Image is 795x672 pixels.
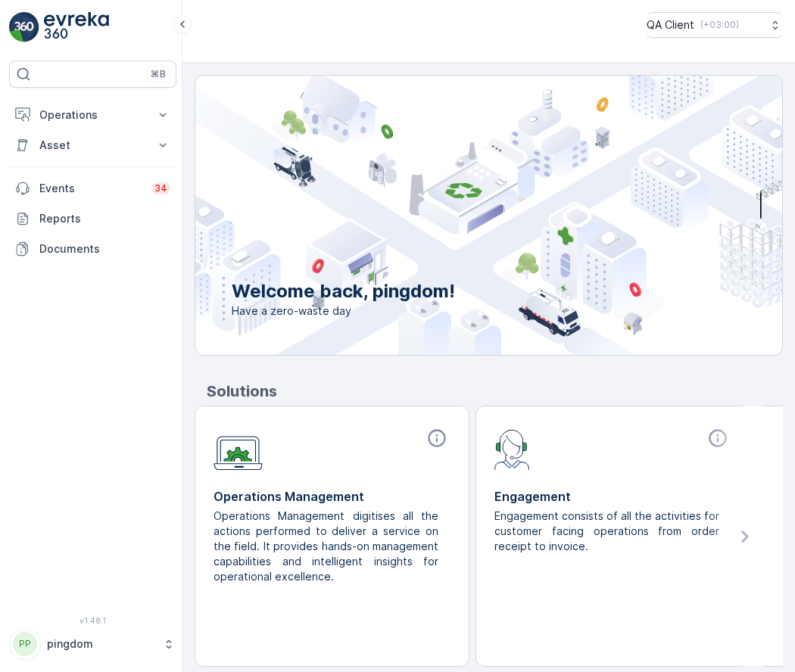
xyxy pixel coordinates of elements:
p: Documents [39,241,170,257]
button: Asset [9,130,176,160]
p: Engagement [494,487,731,506]
p: Engagement consists of all the activities for customer facing operations from order receipt to in... [494,509,719,554]
button: Operations [9,100,176,130]
p: Operations Management digitises all the actions performed to deliver a service on the field. It p... [214,509,438,584]
img: module-icon [214,428,263,471]
img: logo [9,12,39,42]
a: Reports [9,204,176,234]
p: Events [39,181,142,196]
button: QA Client(+03:00) [647,12,783,38]
p: QA Client [647,17,694,33]
p: Solutions [207,380,783,403]
p: Operations Management [214,487,450,506]
p: pingdom [47,636,155,652]
p: Reports [39,211,170,226]
button: PPpingdom [9,628,176,660]
p: Operations [39,107,146,123]
p: ⌘B [151,68,166,80]
span: v 1.48.1 [9,616,176,625]
div: PP [13,632,37,656]
p: Asset [39,138,146,153]
img: logo_light-DOdMpM7g.png [44,12,109,42]
img: module-icon [494,428,530,470]
img: city illustration [127,76,782,355]
p: ( +03:00 ) [700,19,739,31]
span: Have a zero-waste day [232,303,455,319]
p: 34 [154,182,167,194]
p: Welcome back, pingdom! [232,279,455,303]
a: Documents [9,234,176,264]
a: Events34 [9,173,176,204]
